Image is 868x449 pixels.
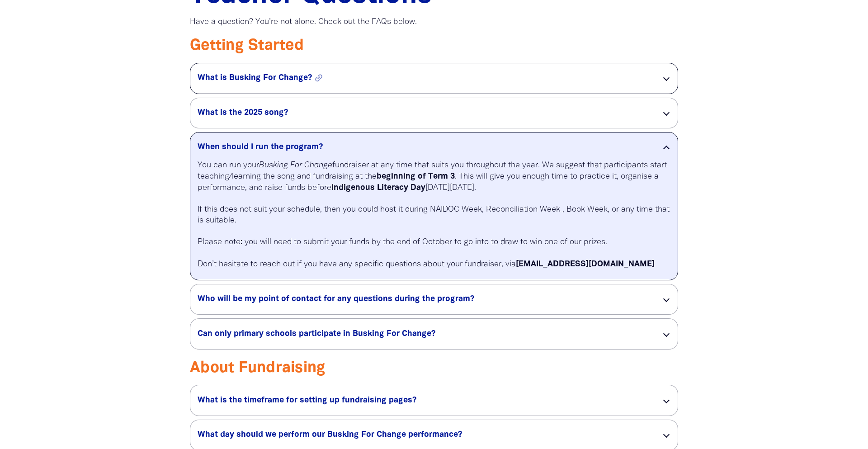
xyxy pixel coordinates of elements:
p: You can run your fundraiser at any time that suits you throughout the year. We suggest that parti... [198,160,670,270]
h5: Can only primary schools participate in Busking For Change? [198,329,647,340]
button: link [314,73,353,83]
i: link [312,71,326,85]
p: Have a question? You’re not alone. Check out the FAQs below. [190,17,678,28]
h5: What is the 2025 song? [198,108,647,118]
h5: What is the timeframe for setting up fundraising pages? [198,395,647,406]
b: [EMAIL_ADDRESS][DOMAIN_NAME] [516,260,655,268]
span: About Fundraising [190,361,325,375]
i: Busking For Change [259,161,332,169]
span: Getting Started [190,39,304,53]
h5: What is Busking For Change? [198,73,647,84]
b: beginning of Term 3 [377,173,455,180]
b: Indigenous Literacy Day [331,184,425,191]
h5: Who will be my point of contact for any questions during the program? [198,294,647,305]
h5: What day should we perform our Busking For Change performance? [198,430,647,440]
h5: When should I run the program? [198,142,647,153]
